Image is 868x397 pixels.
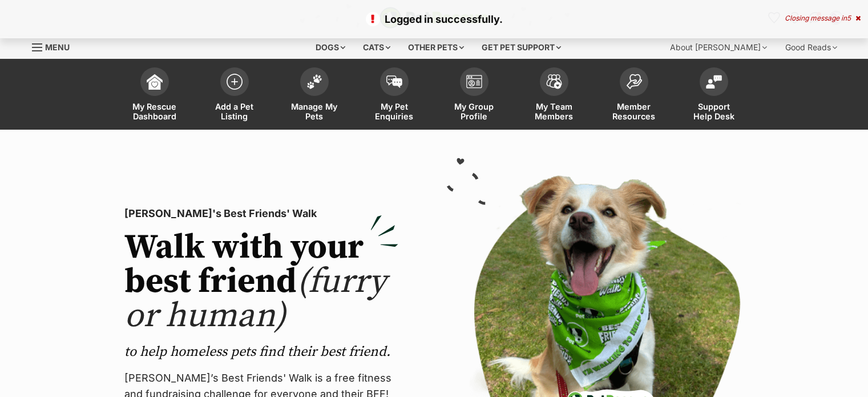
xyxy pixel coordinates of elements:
span: Add a Pet Listing [209,102,260,121]
span: (furry or human) [124,260,386,338]
img: team-members-icon-5396bd8760b3fe7c0b43da4ab00e1e3bb1a5d9ba89233759b79545d2d3fc5d0d.svg [546,74,562,89]
div: Get pet support [474,36,569,59]
img: member-resources-icon-8e73f808a243e03378d46382f2149f9095a855e16c252ad45f914b54edf8863c.svg [626,74,642,89]
div: Good Reads [777,36,845,59]
a: Manage My Pets [274,62,354,130]
span: Manage My Pets [289,102,340,121]
span: Menu [45,42,70,52]
span: My Rescue Dashboard [129,102,180,121]
a: My Pet Enquiries [354,62,434,130]
span: My Team Members [528,102,580,121]
span: Support Help Desk [688,102,740,121]
img: manage-my-pets-icon-02211641906a0b7f246fdf0571729dbe1e7629f14944591b6c1af311fb30b64b.svg [306,74,322,89]
p: [PERSON_NAME]'s Best Friends' Walk [124,206,398,222]
h2: Walk with your best friend [124,231,398,334]
img: add-pet-listing-icon-0afa8454b4691262ce3f59096e99ab1cd57d4a30225e0717b998d2c9b9846f56.svg [227,74,243,90]
a: Member Resources [594,62,674,130]
a: My Rescue Dashboard [115,62,195,130]
a: My Group Profile [434,62,514,130]
span: My Group Profile [449,102,500,121]
a: Menu [32,36,78,57]
p: to help homeless pets find their best friend. [124,343,398,361]
div: Cats [355,36,398,59]
a: Add a Pet Listing [195,62,274,130]
img: pet-enquiries-icon-7e3ad2cf08bfb03b45e93fb7055b45f3efa6380592205ae92323e6603595dc1f.svg [386,75,402,88]
div: Other pets [400,36,472,59]
img: dashboard-icon-eb2f2d2d3e046f16d808141f083e7271f6b2e854fb5c12c21221c1fb7104beca.svg [147,74,163,90]
img: group-profile-icon-3fa3cf56718a62981997c0bc7e787c4b2cf8bcc04b72c1350f741eb67cf2f40e.svg [466,75,482,89]
a: Support Help Desk [674,62,754,130]
img: help-desk-icon-fdf02630f3aa405de69fd3d07c3f3aa587a6932b1a1747fa1d2bba05be0121f9.svg [706,75,722,89]
span: My Pet Enquiries [369,102,420,121]
span: Member Resources [608,102,660,121]
div: About [PERSON_NAME] [662,36,775,59]
div: Dogs [308,36,353,59]
a: My Team Members [514,62,594,130]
